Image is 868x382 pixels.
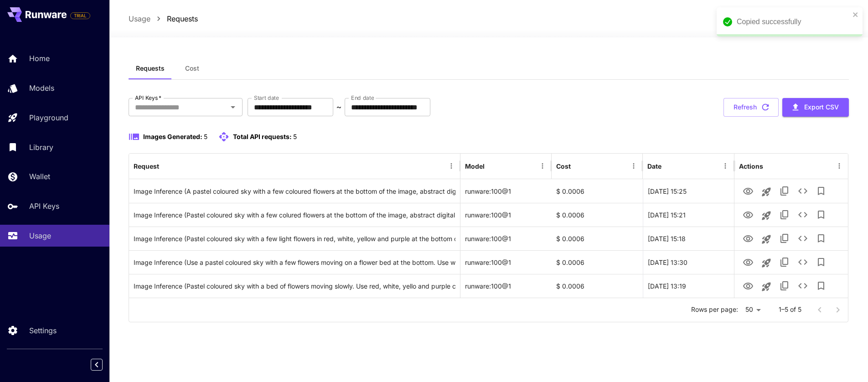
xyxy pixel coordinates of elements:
p: 1–5 of 5 [779,305,801,314]
div: Click to copy prompt [134,180,455,203]
button: Add to library [812,182,830,200]
button: See details [794,277,812,295]
button: Export CSV [782,98,849,117]
div: 01 Sep, 2025 15:21 [643,203,734,227]
div: runware:100@1 [460,227,552,250]
div: Date [647,162,661,170]
p: Playground [29,112,68,123]
a: Requests [167,13,198,24]
div: Collapse sidebar [98,356,109,373]
div: $ 0.0006 [552,203,643,227]
button: Sort [572,160,584,172]
button: Copy TaskUUID [775,206,794,224]
p: Wallet [29,171,50,182]
button: Add to library [812,229,830,248]
div: Click to copy prompt [134,251,455,274]
p: Rows per page: [691,305,738,314]
div: $ 0.0006 [552,179,643,203]
div: Model [465,162,485,170]
div: 01 Sep, 2025 13:30 [643,250,734,274]
div: runware:100@1 [460,274,552,298]
button: Launch in playground [757,206,775,225]
button: Menu [536,160,549,172]
button: View Image [739,205,757,224]
div: 01 Sep, 2025 15:25 [643,179,734,203]
button: See details [794,182,812,200]
nav: breadcrumb [129,13,198,24]
div: Copied successfully [737,16,850,27]
button: Collapse sidebar [91,359,103,371]
button: Sort [160,160,173,172]
button: See details [794,206,812,224]
span: Images Generated: [143,133,202,140]
p: Settings [29,325,57,336]
div: Cost [556,162,571,170]
div: Click to copy prompt [134,227,455,250]
span: TRIAL [71,12,90,19]
div: 01 Sep, 2025 15:18 [643,227,734,250]
button: Copy TaskUUID [775,182,794,200]
button: Launch in playground [757,230,775,248]
button: Launch in playground [757,183,775,201]
span: Requests [136,64,165,72]
button: View Image [739,276,757,295]
button: View Image [739,229,757,248]
p: Library [29,142,53,153]
div: $ 0.0006 [552,274,643,298]
button: Launch in playground [757,254,775,272]
p: Usage [29,230,51,241]
button: Sort [486,160,498,172]
button: Copy TaskUUID [775,253,794,271]
label: API Keys [135,94,161,102]
button: Menu [445,160,458,172]
button: close [852,11,859,18]
span: Add your payment card to enable full platform functionality. [70,10,90,21]
button: Copy TaskUUID [775,277,794,295]
button: Refresh [723,98,779,117]
div: runware:100@1 [460,179,552,203]
span: Cost [185,64,199,72]
span: Total API requests: [233,133,292,140]
button: Menu [719,160,732,172]
div: $ 0.0006 [552,227,643,250]
span: 5 [204,133,207,140]
div: Click to copy prompt [134,203,455,227]
button: View Image [739,253,757,271]
div: 50 [742,303,764,316]
button: Open [227,101,239,114]
div: Click to copy prompt [134,274,455,298]
button: Menu [833,160,846,172]
p: ~ [336,102,341,113]
p: Home [29,53,50,64]
div: runware:100@1 [460,250,552,274]
button: See details [794,253,812,271]
label: End date [351,94,374,102]
div: 01 Sep, 2025 13:19 [643,274,734,298]
button: Add to library [812,206,830,224]
a: Usage [129,13,150,24]
div: $ 0.0006 [552,250,643,274]
button: See details [794,229,812,248]
button: View Image [739,181,757,200]
div: runware:100@1 [460,203,552,227]
button: Add to library [812,277,830,295]
p: API Keys [29,201,59,212]
p: Models [29,83,54,93]
button: Sort [662,160,675,172]
button: Menu [627,160,640,172]
button: Copy TaskUUID [775,229,794,248]
button: Add to library [812,253,830,271]
label: Start date [254,94,279,102]
div: Request [134,162,159,170]
div: Actions [739,162,763,170]
button: Launch in playground [757,278,775,296]
span: 5 [293,133,297,140]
